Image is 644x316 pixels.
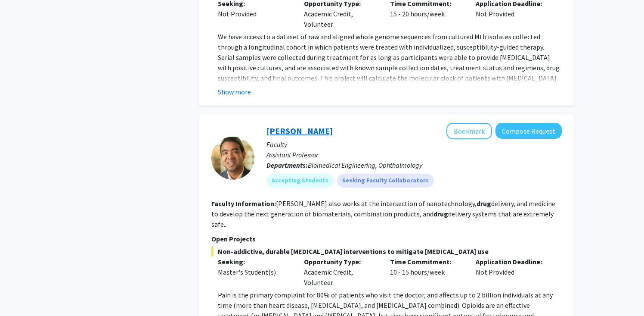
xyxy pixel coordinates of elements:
b: Departments: [266,161,308,169]
iframe: Chat [6,277,37,310]
p: Open Projects [211,234,562,244]
a: [PERSON_NAME] [266,125,333,136]
mat-chip: Seeking Faculty Collaborators [337,174,434,188]
p: We have access to a dataset of raw and aligned whole genome sequences from cultured Mtb isolates ... [218,31,562,125]
p: Application Deadline: [476,257,549,267]
button: Add Kunal Parikh to Bookmarks [446,123,492,139]
b: Faculty Information: [211,199,276,208]
mat-chip: Accepting Students [266,174,334,188]
p: Assistant Professor [266,150,562,160]
div: Master's Student(s) [218,267,291,277]
button: Compose Request to Kunal Parikh [495,123,562,139]
p: Seeking: [218,257,291,267]
div: 10 - 15 hours/week [384,257,470,288]
b: drug [433,210,448,218]
p: Faculty [266,139,562,150]
p: Opportunity Type: [304,257,377,267]
b: drug [477,199,491,208]
p: Time Commitment: [390,257,463,267]
fg-read-more: [PERSON_NAME] also works at the intersection of nanotechnology, delivery, and medicine to develop... [211,199,555,228]
button: Show more [218,87,251,97]
span: Biomedical Engineering, Ophthalmology [308,161,422,169]
div: Not Provided [218,9,291,19]
div: Not Provided [469,257,555,288]
span: Non-addictive, durable [MEDICAL_DATA] interventions to mitigate [MEDICAL_DATA] use [211,246,562,257]
div: Academic Credit, Volunteer [297,257,384,288]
